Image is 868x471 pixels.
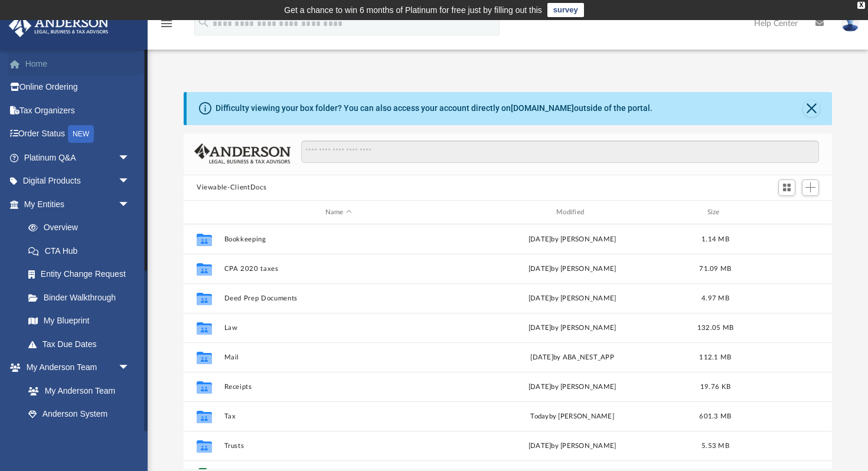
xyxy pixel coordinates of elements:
[17,309,142,333] a: My Blueprint
[5,14,112,37] img: Anderson Advisors Platinum Portal
[216,102,652,115] div: Difficulty viewing your box folder? You can also access your account directly on outside of the p...
[511,103,574,113] a: [DOMAIN_NAME]
[458,234,687,245] div: [DATE] by [PERSON_NAME]
[803,100,820,117] button: Close
[700,384,730,390] span: 19.76 KB
[17,263,148,286] a: Entity Change Request
[224,324,453,332] button: Law
[697,325,733,331] span: 132.05 MB
[189,207,218,218] div: id
[458,441,687,452] div: [DATE] by [PERSON_NAME]
[8,192,148,216] a: My Entitiesarrow_drop_down
[224,235,453,243] button: Bookkeeping
[159,17,174,31] i: menu
[701,295,729,302] span: 4.97 MB
[778,179,796,196] button: Switch to Grid View
[8,52,148,76] a: Home
[224,295,453,302] button: Deed Prep Documents
[224,442,453,450] button: Trusts
[224,354,453,361] button: Mail
[458,293,687,304] div: [DATE] by [PERSON_NAME]
[17,286,148,309] a: Binder Walkthrough
[699,413,731,420] span: 601.3 MB
[68,125,94,143] div: NEW
[458,207,687,218] div: Modified
[699,354,731,361] span: 112.1 MB
[8,146,148,169] a: Platinum Q&Aarrow_drop_down
[8,76,148,99] a: Online Ordering
[118,192,142,217] span: arrow_drop_down
[159,22,174,31] a: menu
[118,356,142,380] span: arrow_drop_down
[8,122,148,146] a: Order StatusNEW
[458,382,687,392] div: [DATE] by [PERSON_NAME]
[118,169,142,194] span: arrow_drop_down
[224,413,453,420] button: Tax
[857,2,865,9] div: close
[17,216,148,240] a: Overview
[17,332,148,356] a: Tax Due Dates
[224,383,453,391] button: Receipts
[841,15,859,32] img: User Pic
[8,99,148,122] a: Tax Organizers
[301,140,819,163] input: Search files and folders
[17,239,148,263] a: CTA Hub
[699,266,731,272] span: 71.09 MB
[530,413,549,420] span: today
[284,3,542,17] div: Get a chance to win 6 months of Platinum for free just by filling out this
[17,403,142,426] a: Anderson System
[458,352,687,363] div: [DATE] by ABA_NEST_APP
[224,265,453,273] button: CPA 2020 taxes
[184,224,832,469] div: grid
[197,182,266,193] button: Viewable-ClientDocs
[458,411,687,422] div: by [PERSON_NAME]
[17,379,136,403] a: My Anderson Team
[8,169,148,193] a: Digital Productsarrow_drop_down
[224,207,453,218] div: Name
[701,443,729,449] span: 5.53 MB
[118,146,142,170] span: arrow_drop_down
[197,16,210,29] i: search
[458,264,687,274] div: [DATE] by [PERSON_NAME]
[692,207,739,218] div: Size
[8,356,142,380] a: My Anderson Teamarrow_drop_down
[802,179,820,196] button: Add
[744,207,827,218] div: id
[458,323,687,333] div: [DATE] by [PERSON_NAME]
[547,3,584,17] a: survey
[701,236,729,243] span: 1.14 MB
[17,426,142,449] a: Client Referrals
